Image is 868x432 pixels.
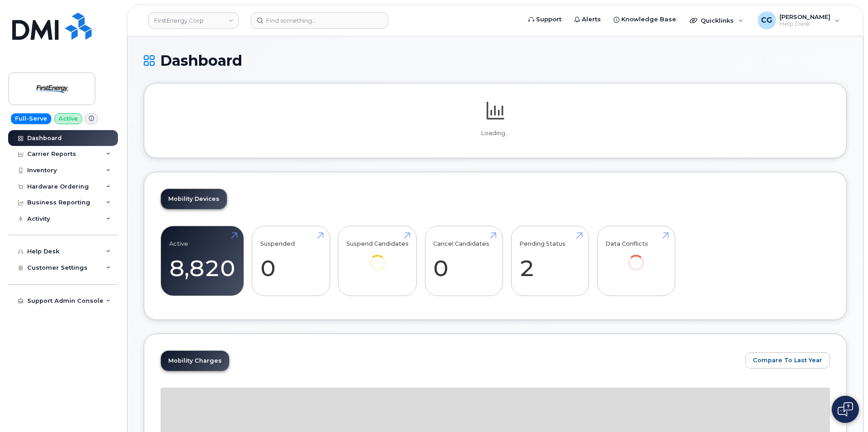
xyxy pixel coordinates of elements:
[753,356,822,364] span: Compare To Last Year
[433,231,494,291] a: Cancel Candidates 0
[838,402,853,417] img: Open chat
[605,231,667,283] a: Data Conflicts
[169,231,235,291] a: Active 8,820
[346,231,409,283] a: Suspend Candidates
[161,129,830,137] p: Loading...
[144,53,847,68] h1: Dashboard
[745,352,830,369] button: Compare To Last Year
[519,231,580,291] a: Pending Status 2
[161,351,229,371] a: Mobility Charges
[260,231,322,291] a: Suspended 0
[161,189,227,209] a: Mobility Devices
